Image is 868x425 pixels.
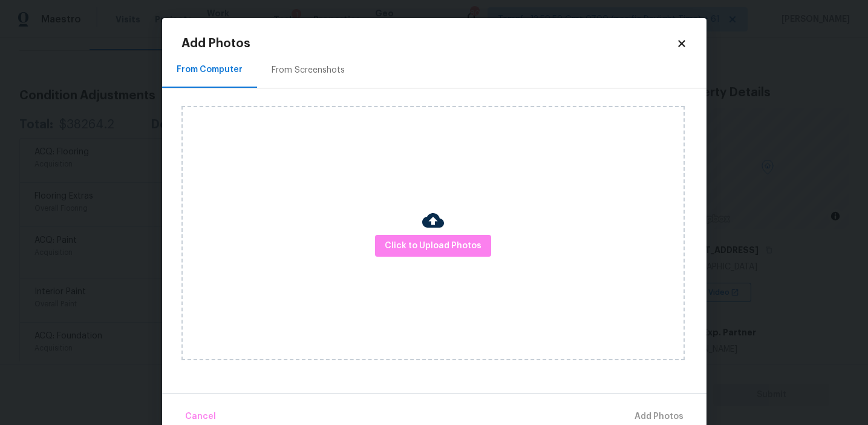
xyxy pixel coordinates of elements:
[272,64,345,76] div: From Screenshots
[185,409,216,424] span: Cancel
[422,209,444,231] img: Cloud Upload Icon
[181,38,676,50] h2: Add Photos
[375,235,491,257] button: Click to Upload Photos
[385,239,481,254] span: Click to Upload Photos
[177,64,243,76] div: From Computer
